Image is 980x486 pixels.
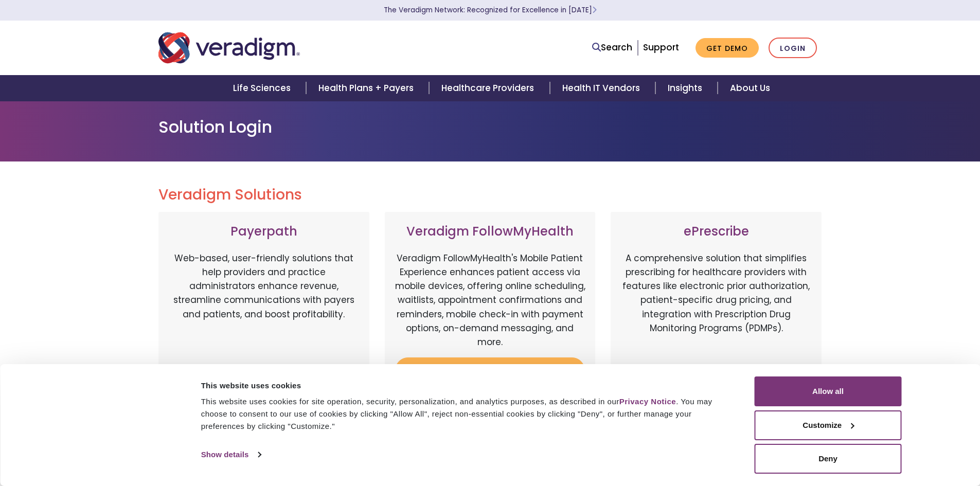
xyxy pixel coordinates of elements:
a: About Us [718,75,782,101]
a: Privacy Notice [619,397,676,406]
a: Show details [201,447,261,462]
h3: ePrescribe [621,224,811,239]
h2: Veradigm Solutions [158,186,822,204]
a: Insights [655,75,718,101]
div: This website uses cookies [201,380,732,392]
a: Search [592,41,632,55]
h3: Payerpath [169,224,359,239]
img: Veradigm logo [158,31,300,65]
a: Get Demo [696,38,759,58]
a: Life Sciences [221,75,306,101]
p: Web-based, user-friendly solutions that help providers and practice administrators enhance revenu... [169,251,359,359]
a: Login to Veradigm FollowMyHealth [395,357,585,391]
p: Veradigm FollowMyHealth's Mobile Patient Experience enhances patient access via mobile devices, o... [395,251,585,349]
span: Learn More [592,5,597,15]
button: Customize [755,410,902,440]
h3: Veradigm FollowMyHealth [395,224,585,239]
button: Deny [755,444,902,474]
h1: Solution Login [158,117,822,137]
a: Support [643,41,679,53]
a: Health Plans + Payers [306,75,429,101]
p: A comprehensive solution that simplifies prescribing for healthcare providers with features like ... [621,251,811,359]
a: Login [769,38,817,59]
a: The Veradigm Network: Recognized for Excellence in [DATE]Learn More [384,5,597,15]
a: Healthcare Providers [429,75,549,101]
button: Allow all [755,376,902,406]
div: This website uses cookies for site operation, security, personalization, and analytics purposes, ... [201,395,732,433]
a: Health IT Vendors [550,75,655,101]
